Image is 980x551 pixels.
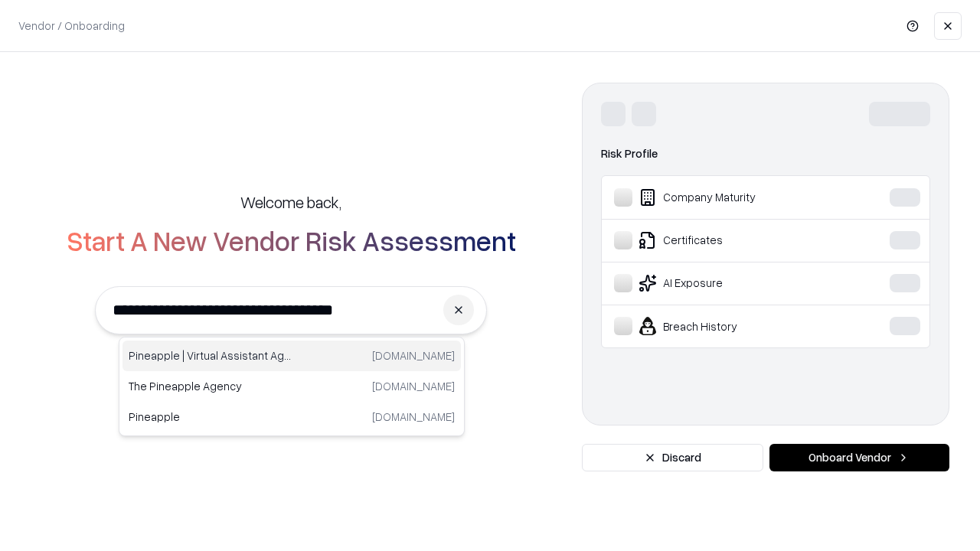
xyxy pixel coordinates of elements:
div: Certificates [614,231,843,249]
p: The Pineapple Agency [129,378,292,394]
p: [DOMAIN_NAME] [372,347,455,364]
h2: Start A New Vendor Risk Assessment [67,225,516,256]
p: Pineapple [129,409,292,425]
div: Company Maturity [614,188,843,207]
h5: Welcome back, [240,191,341,213]
button: Discard [582,444,763,471]
div: Risk Profile [601,145,930,163]
p: Pineapple | Virtual Assistant Agency [129,347,292,364]
button: Onboard Vendor [769,444,949,471]
div: Breach History [614,317,843,335]
p: Vendor / Onboarding [18,18,125,34]
div: AI Exposure [614,274,843,292]
p: [DOMAIN_NAME] [372,409,455,425]
div: Suggestions [119,337,465,436]
p: [DOMAIN_NAME] [372,378,455,394]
